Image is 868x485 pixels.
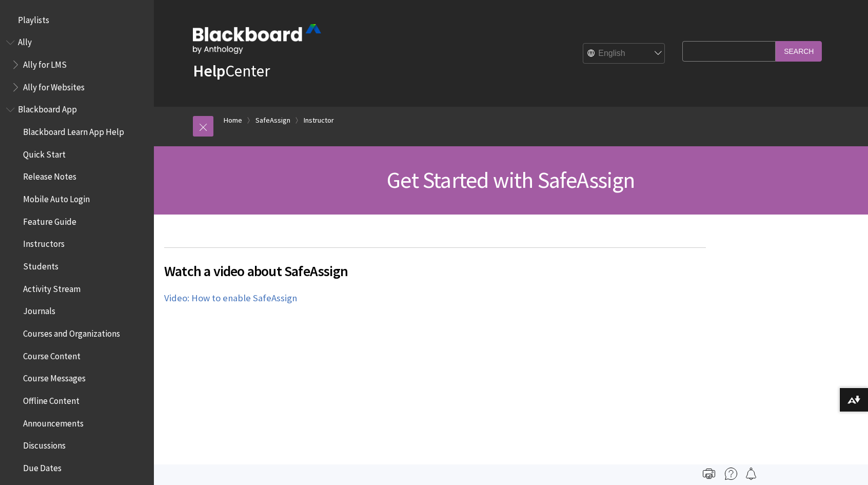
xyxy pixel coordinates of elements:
[23,146,66,160] span: Quick Start
[23,79,85,92] span: Ally for Websites
[23,325,120,339] span: Courses and Organizations
[18,34,32,48] span: Ally
[745,468,757,480] img: Follow this page
[387,166,635,194] span: Get Started with SafeAssign
[224,114,242,127] a: Home
[6,11,148,29] nav: Book outline for Playlists
[776,41,822,61] input: Search
[304,114,334,127] a: Instructor
[703,468,715,480] img: Print
[18,11,49,25] span: Playlists
[23,415,84,429] span: Announcements
[255,114,290,127] a: SafeAssign
[164,260,706,282] span: Watch a video about SafeAssign
[193,61,270,81] a: HelpCenter
[23,213,76,227] span: Feature Guide
[193,24,321,54] img: Blackboard by Anthology
[23,303,55,317] span: Journals
[23,123,124,137] span: Blackboard Learn App Help
[23,437,66,451] span: Discussions
[23,370,86,384] span: Course Messages
[23,392,80,406] span: Offline Content
[23,168,76,182] span: Release Notes
[23,459,62,473] span: Due Dates
[23,190,90,204] span: Mobile Auto Login
[23,347,81,361] span: Course Content
[583,44,665,64] select: Site Language Selector
[725,468,737,480] img: More help
[23,56,67,70] span: Ally for LMS
[18,101,77,115] span: Blackboard App
[193,61,225,81] strong: Help
[164,292,297,304] a: Video: How to enable SafeAssign
[23,236,65,249] span: Instructors
[23,258,58,271] span: Students
[23,280,81,294] span: Activity Stream
[6,34,148,96] nav: Book outline for Anthology Ally Help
